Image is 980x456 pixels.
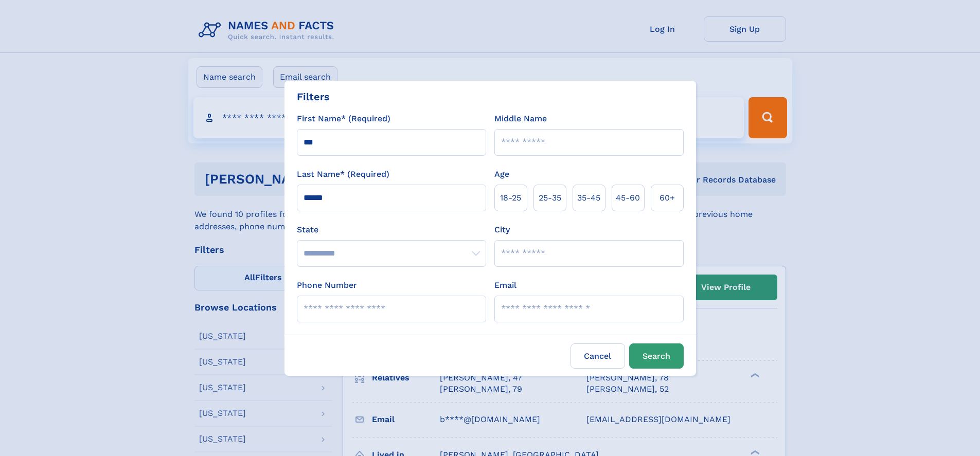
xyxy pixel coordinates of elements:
label: First Name* (Required) [297,113,390,125]
label: City [494,224,510,236]
span: 18‑25 [500,192,521,204]
span: 25‑35 [539,192,561,204]
label: Cancel [571,343,625,369]
label: State [297,224,486,236]
label: Phone Number [297,279,357,291]
div: Filters [297,89,330,104]
label: Age [494,168,509,180]
span: 45‑60 [616,192,640,204]
button: Search [629,343,684,369]
span: 60+ [660,192,675,204]
label: Email [494,279,516,291]
span: 35‑45 [577,192,600,204]
label: Middle Name [494,113,547,125]
label: Last Name* (Required) [297,168,389,180]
